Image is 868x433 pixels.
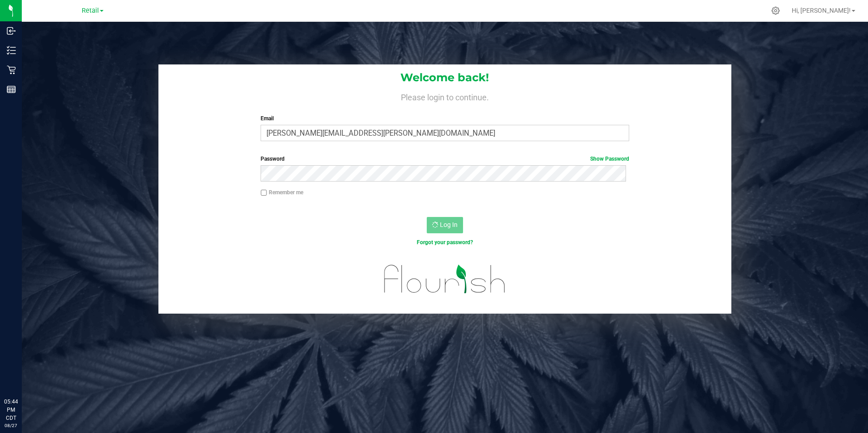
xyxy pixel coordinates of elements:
[158,72,732,84] h1: Welcome back!
[427,217,463,233] button: Log In
[440,221,458,228] span: Log In
[590,156,629,162] a: Show Password
[7,65,16,74] inline-svg: Retail
[7,26,16,35] inline-svg: Inbound
[82,7,99,15] span: Retail
[261,114,629,123] label: Email
[4,398,18,422] p: 05:44 PM CDT
[770,6,781,15] div: Manage settings
[417,239,473,246] a: Forgot your password?
[261,156,285,162] span: Password
[7,46,16,55] inline-svg: Inventory
[261,190,267,196] input: Remember me
[373,256,517,302] img: flourish_logo.svg
[261,188,303,197] label: Remember me
[792,7,851,14] span: Hi, [PERSON_NAME]!
[7,85,16,94] inline-svg: Reports
[158,91,732,102] h4: Please login to continue.
[4,422,18,429] p: 08/27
